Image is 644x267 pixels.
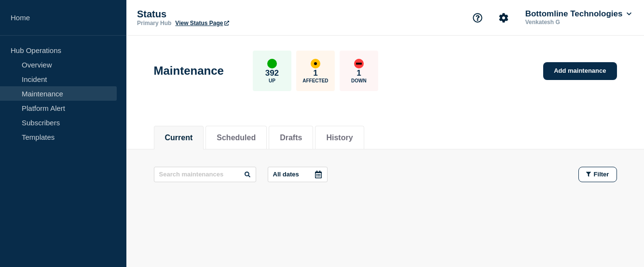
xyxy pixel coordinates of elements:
[175,20,229,27] a: View Status Page
[326,133,353,142] button: History
[137,20,171,27] p: Primary Hub
[217,133,256,142] button: Scheduled
[165,133,193,142] button: Current
[154,64,224,78] h1: Maintenance
[594,171,609,178] span: Filter
[137,9,330,20] p: Status
[265,68,279,78] p: 392
[351,78,367,83] p: Down
[154,167,256,182] input: Search maintenances
[467,8,488,28] button: Support
[578,167,617,182] button: Filter
[356,68,361,78] p: 1
[273,171,299,178] p: All dates
[354,59,364,68] div: down
[268,167,328,182] button: All dates
[523,19,624,26] p: Venkatesh G
[280,133,302,142] button: Drafts
[302,78,328,83] p: Affected
[543,62,617,80] a: Add maintenance
[311,59,320,68] div: affected
[269,78,275,83] p: Up
[523,9,633,19] button: Bottomline Technologies
[267,59,277,68] div: up
[493,8,514,28] button: Account settings
[313,68,317,78] p: 1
